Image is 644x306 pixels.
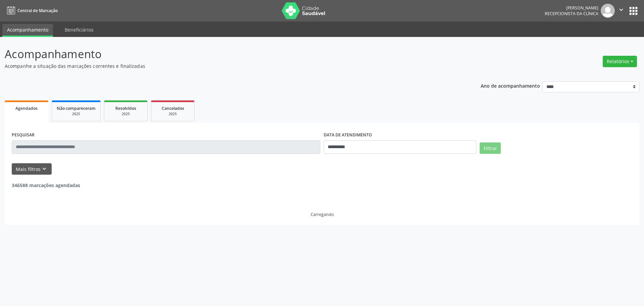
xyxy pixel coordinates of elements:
button: Mais filtroskeyboard_arrow_down [12,163,52,175]
img: img [601,4,615,18]
p: Acompanhe a situação das marcações correntes e finalizadas [5,62,449,70]
i: keyboard_arrow_down [41,165,48,173]
label: PESQUISAR [12,130,35,140]
label: DATA DE ATENDIMENTO [324,130,372,140]
span: Recepcionista da clínica [545,11,598,16]
span: Central de Marcação [17,8,58,13]
a: Beneficiários [60,24,98,36]
div: Carregando [311,212,334,217]
p: Ano de acompanhamento [481,81,540,90]
button: Relatórios [603,56,637,67]
span: Cancelados [162,105,184,111]
div: 2025 [57,112,96,117]
button: Filtrar [480,142,501,154]
i:  [618,6,625,13]
a: Central de Marcação [5,5,58,16]
div: [PERSON_NAME] [545,5,598,11]
div: 2025 [109,112,143,117]
button: apps [628,5,639,17]
span: Resolvidos [115,105,136,111]
a: Acompanhamento [2,24,53,37]
strong: 346588 marcações agendadas [12,182,80,188]
span: Não compareceram [57,105,96,111]
div: 2025 [156,112,190,117]
p: Acompanhamento [5,46,449,62]
span: Agendados [15,105,38,111]
button:  [615,4,628,18]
